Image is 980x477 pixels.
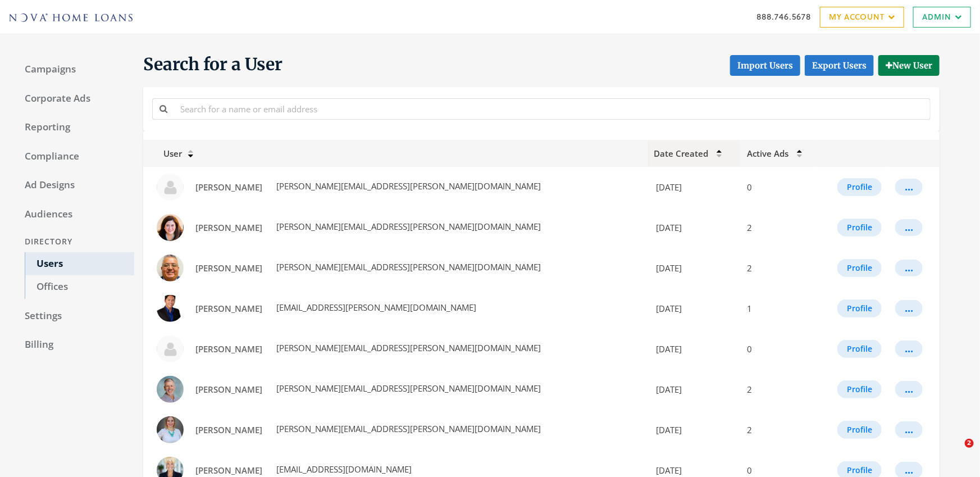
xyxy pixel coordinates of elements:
[905,389,913,390] div: ...
[905,429,913,430] div: ...
[274,423,541,434] span: [PERSON_NAME][EMAIL_ADDRESS][PERSON_NAME][DOMAIN_NAME]
[13,58,134,81] a: Campaigns
[740,329,817,369] td: 0
[905,308,913,309] div: ...
[837,421,882,439] button: Profile
[174,98,931,119] input: Search for a name or email address
[188,379,270,400] a: [PERSON_NAME]
[13,87,134,111] a: Corporate Ads
[837,380,882,398] button: Profile
[895,300,923,317] button: ...
[157,376,184,403] img: Brian Bissell profile
[905,470,913,471] div: ...
[188,298,270,319] a: [PERSON_NAME]
[195,384,262,395] span: [PERSON_NAME]
[740,410,817,450] td: 2
[895,421,923,438] button: ...
[13,333,134,357] a: Billing
[942,439,969,466] iframe: Intercom live chat
[195,222,262,233] span: [PERSON_NAME]
[905,267,913,269] div: ...
[648,369,740,410] td: [DATE]
[905,348,913,349] div: ...
[9,13,133,21] img: Adwerx
[740,248,817,288] td: 2
[159,105,167,113] i: Search for a name or email address
[188,217,270,238] a: [PERSON_NAME]
[188,258,270,279] a: [PERSON_NAME]
[820,7,904,28] a: My Account
[188,420,270,440] a: [PERSON_NAME]
[195,181,262,193] span: [PERSON_NAME]
[13,145,134,169] a: Compliance
[905,227,913,228] div: ...
[895,219,923,236] button: ...
[654,148,709,159] span: Date Created
[157,335,184,362] img: Brad Henderson profile
[648,329,740,369] td: [DATE]
[837,259,882,277] button: Profile
[13,305,134,328] a: Settings
[195,343,262,355] span: [PERSON_NAME]
[837,219,882,237] button: Profile
[157,255,184,281] img: Arnold Montiel profile
[756,11,811,22] a: 888.746.5678
[648,248,740,288] td: [DATE]
[188,177,270,198] a: [PERSON_NAME]
[195,303,262,314] span: [PERSON_NAME]
[195,262,262,274] span: [PERSON_NAME]
[740,207,817,248] td: 2
[878,55,940,76] button: New User
[747,148,788,159] span: Active Ads
[837,340,882,358] button: Profile
[913,7,971,28] a: Admin
[648,167,740,207] td: [DATE]
[195,424,262,435] span: [PERSON_NAME]
[805,55,874,76] a: Export Users
[13,174,134,197] a: Ad Designs
[895,340,923,357] button: ...
[157,214,184,241] img: Ann Bryant profile
[157,416,184,443] img: Carrie Stigers profile
[274,221,541,232] span: [PERSON_NAME][EMAIL_ADDRESS][PERSON_NAME][DOMAIN_NAME]
[895,381,923,398] button: ...
[740,288,817,329] td: 1
[13,203,134,226] a: Audiences
[895,260,923,276] button: ...
[25,252,134,276] a: Users
[740,369,817,410] td: 2
[730,55,800,76] button: Import Users
[274,302,476,313] span: [EMAIL_ADDRESS][PERSON_NAME][DOMAIN_NAME]
[157,295,184,322] img: Ben Comia profile
[274,464,412,475] span: [EMAIL_ADDRESS][DOMAIN_NAME]
[274,261,541,272] span: [PERSON_NAME][EMAIL_ADDRESS][PERSON_NAME][DOMAIN_NAME]
[648,207,740,248] td: [DATE]
[648,288,740,329] td: [DATE]
[150,148,182,159] span: User
[895,179,923,196] button: ...
[837,299,882,317] button: Profile
[274,342,541,353] span: [PERSON_NAME][EMAIL_ADDRESS][PERSON_NAME][DOMAIN_NAME]
[143,53,282,76] span: Search for a User
[13,231,134,252] div: Directory
[965,439,974,448] span: 2
[274,180,541,192] span: [PERSON_NAME][EMAIL_ADDRESS][PERSON_NAME][DOMAIN_NAME]
[905,187,913,188] div: ...
[274,383,541,394] span: [PERSON_NAME][EMAIL_ADDRESS][PERSON_NAME][DOMAIN_NAME]
[837,178,882,196] button: Profile
[188,339,270,360] a: [PERSON_NAME]
[195,465,262,476] span: [PERSON_NAME]
[740,167,817,207] td: 0
[13,116,134,139] a: Reporting
[25,275,134,299] a: Offices
[157,174,184,201] img: Angela Dacquisto profile
[648,410,740,450] td: [DATE]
